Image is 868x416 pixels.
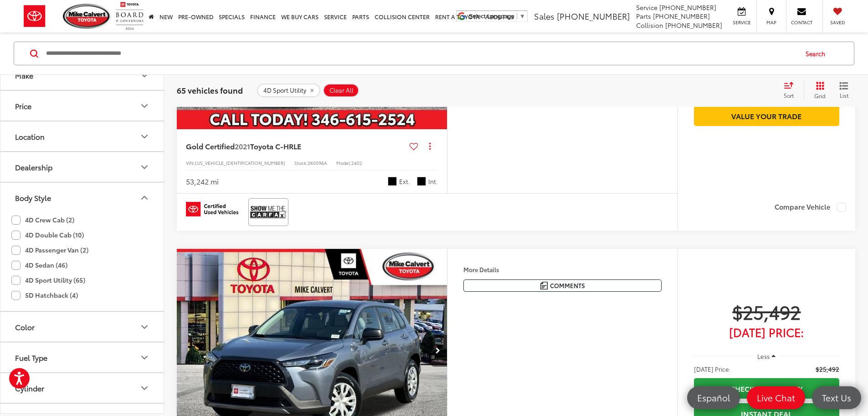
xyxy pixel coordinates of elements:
span: Parts [636,11,651,21]
span: Grid [814,92,826,100]
div: Make [15,71,33,79]
span: Sales [534,10,555,22]
span: LE [293,141,301,151]
a: Check Availability [694,378,839,399]
button: ColorColor [0,312,164,342]
label: 4D Passenger Van (2) [11,242,88,258]
a: Value Your Trade [694,105,839,126]
input: Search by Make, Model, or Keyword [45,42,797,64]
span: Service [636,3,657,12]
div: Color [139,321,150,332]
span: VIN: [186,159,195,166]
button: Body StyleBody Style [0,183,164,212]
span: [PHONE_NUMBER] [653,11,710,21]
span: Ext. [399,177,410,186]
div: Dealership [15,163,52,171]
a: Live Chat [747,386,805,409]
label: 4D Double Cab (10) [11,227,84,242]
button: Next image [429,335,447,367]
button: Search [797,42,838,65]
span: [DATE] Price: [694,364,730,374]
div: Dealership [139,162,150,173]
span: Int. [428,177,438,186]
span: 2021 [235,141,250,151]
div: Body Style [15,193,51,202]
span: [PHONE_NUMBER] [659,3,716,12]
span: Sort [784,91,794,99]
h4: More Details [463,266,662,273]
span: ▼ [519,13,525,20]
label: 4D Sedan (46) [11,258,67,273]
span: 65 vehicles found [177,84,243,95]
img: Mike Calvert Toyota [63,4,111,29]
div: Make [139,70,150,81]
span: Map [761,19,781,26]
span: Contact [791,19,812,26]
span: List [839,91,848,99]
div: Body Style [139,192,150,203]
span: Clear All [329,87,354,94]
button: List View [832,81,855,100]
label: Compare Vehicle [775,203,846,212]
span: Stock: [294,159,308,166]
label: 4D Sport Utility (65) [11,273,85,288]
button: MakeMake [0,60,164,90]
div: Fuel Type [15,353,47,362]
div: Location [139,131,150,142]
span: [US_VEHICLE_IDENTIFICATION_NUMBER] [195,159,285,166]
span: Gold Certified [186,141,235,151]
span: Español [693,392,734,403]
span: 4D Sport Utility [263,87,306,94]
div: Price [139,100,150,111]
div: Cylinder [139,383,150,394]
button: Clear All [323,84,359,97]
button: Less [753,348,781,364]
span: Saved [827,19,847,26]
span: Black Sand Pearl [388,177,397,186]
span: Comments [550,281,585,290]
span: Toyota C-HR [250,141,293,151]
button: Comments [463,279,662,292]
span: Less [757,352,770,360]
button: Grid View [804,81,832,100]
span: ​ [517,13,517,20]
div: Fuel Type [139,352,150,363]
a: Gold Certified2021Toyota C-HRLE [186,141,406,151]
div: Price [15,101,31,110]
button: PricePrice [0,91,164,121]
label: 4D Crew Cab (2) [11,212,74,227]
span: [PHONE_NUMBER] [557,10,630,22]
span: [PHONE_NUMBER] [665,21,722,30]
span: Black [417,177,426,186]
span: 2402 [351,159,362,166]
button: Select sort value [779,81,804,100]
label: 5D Hatchback (4) [11,288,78,303]
span: [DATE] Price: [694,327,839,337]
span: 260096A [308,159,327,166]
a: Español [687,386,740,409]
span: Service [731,19,752,26]
span: Text Us [817,392,856,403]
button: Fuel TypeFuel Type [0,342,164,372]
span: Live Chat [752,392,800,403]
button: LocationLocation [0,121,164,151]
img: Comments [540,282,548,290]
div: Color [15,322,35,331]
span: $25,492 [816,364,839,374]
img: View CARFAX report [250,200,287,224]
img: Toyota Certified Used Vehicles [186,202,238,216]
button: Actions [422,138,438,154]
span: Collision [636,21,663,30]
button: CylinderCylinder [0,373,164,403]
div: 53,242 mi [186,176,219,187]
span: $25,492 [694,300,839,323]
button: DealershipDealership [0,152,164,182]
div: Cylinder [15,384,44,392]
button: remove 4D%20Sport%20Utility [257,84,320,97]
span: Model: [336,159,351,166]
div: Location [15,132,45,141]
a: Text Us [812,386,861,409]
span: dropdown dots [429,142,431,150]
